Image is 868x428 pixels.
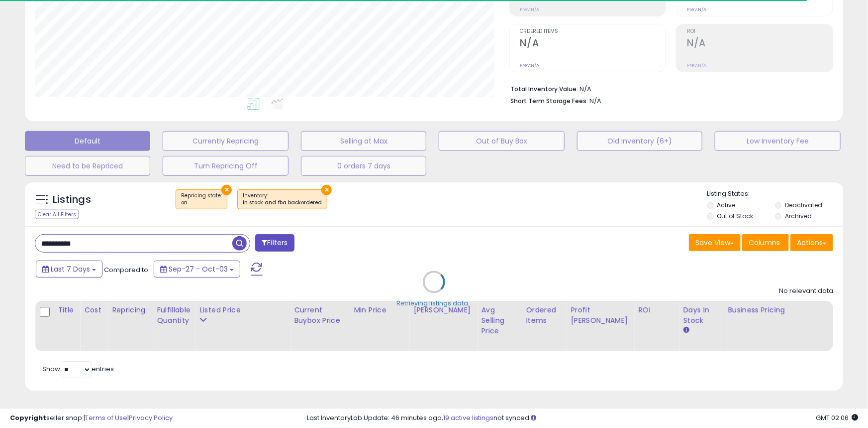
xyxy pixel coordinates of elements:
[443,413,494,423] a: 19 active listings
[307,414,858,423] div: Last InventoryLab Update: 46 minutes ago, not synced.
[301,131,426,151] button: Selling at Max
[520,37,666,51] h2: N/A
[715,131,840,151] button: Low Inventory Fee
[129,413,173,423] a: Privacy Policy
[10,414,173,423] div: seller snap | |
[816,413,858,423] span: 2025-10-12 02:06 GMT
[687,29,833,34] span: ROI
[10,413,46,423] strong: Copyright
[590,96,602,106] span: N/A
[520,29,666,34] span: Ordered Items
[687,37,833,51] h2: N/A
[511,85,579,93] b: Total Inventory Value:
[511,82,826,94] li: N/A
[25,131,150,151] button: Default
[687,62,706,68] small: Prev: N/A
[301,156,426,176] button: 0 orders 7 days
[520,6,540,12] small: Prev: N/A
[439,131,564,151] button: Out of Buy Box
[577,131,702,151] button: Old Inventory (6+)
[520,62,540,68] small: Prev: N/A
[163,131,288,151] button: Currently Repricing
[687,6,706,12] small: Prev: N/A
[397,299,472,308] div: Retrieving listings data..
[85,413,127,423] a: Terms of Use
[163,156,288,176] button: Turn Repricing Off
[25,156,150,176] button: Need to be Repriced
[511,97,588,105] b: Short Term Storage Fees:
